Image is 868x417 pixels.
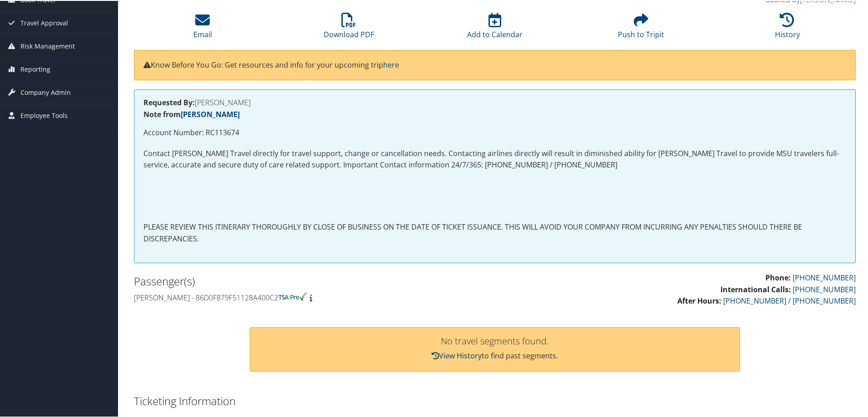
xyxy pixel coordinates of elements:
[20,103,68,126] span: Employee Tools
[143,98,846,105] h4: [PERSON_NAME]
[143,126,846,138] p: Account Number: RC113674
[775,17,800,39] a: History
[193,17,212,39] a: Email
[467,17,523,39] a: Add to Calendar
[793,272,856,282] a: [PHONE_NUMBER]
[20,34,75,57] span: Risk Management
[143,221,846,244] p: PLEASE REVIEW THIS ITINERARY THOROUGHLY BY CLOSE OF BUSINESS ON THE DATE OF TICKET ISSUANCE. THIS...
[134,392,856,408] h2: Ticketing Information
[432,350,482,360] a: View History
[793,284,856,294] a: [PHONE_NUMBER]
[723,295,856,305] a: [PHONE_NUMBER] / [PHONE_NUMBER]
[143,147,846,170] p: Contact [PERSON_NAME] Travel directly for travel support, change or cancellation needs. Contactin...
[259,349,730,361] p: to find past segments.
[143,108,240,118] strong: Note from
[134,273,488,288] h2: Passenger(s)
[278,292,308,300] img: tsa-precheck.png
[259,336,730,345] h3: No travel segments found.
[20,80,71,103] span: Company Admin
[324,17,374,39] a: Download PDF
[143,59,846,70] p: Know Before You Go: Get resources and info for your upcoming trip
[720,284,791,294] strong: International Calls:
[677,295,721,305] strong: After Hours:
[618,17,664,39] a: Push to Tripit
[20,11,68,34] span: Travel Approval
[143,97,195,107] strong: Requested By:
[765,272,791,282] strong: Phone:
[181,108,240,118] a: [PERSON_NAME]
[383,59,399,69] a: here
[20,57,50,80] span: Reporting
[134,292,488,302] h4: [PERSON_NAME] - 86D0F879F51128A400C2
